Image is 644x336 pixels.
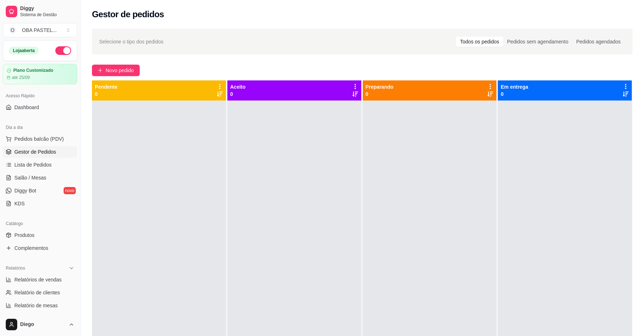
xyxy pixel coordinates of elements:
span: Dashboard [14,104,39,111]
span: Lista de Pedidos [14,161,52,168]
span: Diego [20,321,66,328]
article: até 25/09 [12,75,30,80]
div: OBA PASTEL ... [22,27,57,34]
span: Relatório de clientes [14,289,60,296]
a: DiggySistema de Gestão [3,3,77,20]
a: Relatório de mesas [3,300,77,311]
div: Pedidos sem agendamento [503,37,572,47]
p: 0 [366,90,394,98]
a: Gestor de Pedidos [3,146,77,158]
button: Diego [3,316,77,333]
a: Lista de Pedidos [3,159,77,171]
p: Em entrega [501,83,528,90]
div: Todos os pedidos [456,37,503,47]
div: Acesso Rápido [3,90,77,102]
span: Produtos [14,232,34,239]
p: Pendente [95,83,117,90]
button: Alterar Status [55,46,71,55]
a: Relatórios de vendas [3,274,77,285]
p: Preparando [366,83,394,90]
a: Complementos [3,242,77,254]
a: Salão / Mesas [3,172,77,183]
span: Relatórios de vendas [14,276,62,283]
span: O [9,27,16,34]
span: Relatório de mesas [14,302,58,309]
span: plus [98,68,103,73]
span: Diggy Bot [14,187,36,194]
span: Sistema de Gestão [20,12,74,18]
a: KDS [3,198,77,209]
span: Gestor de Pedidos [14,148,56,155]
h2: Gestor de pedidos [92,9,164,20]
a: Dashboard [3,102,77,113]
div: Pedidos agendados [572,37,625,47]
a: Relatório de clientes [3,287,77,298]
span: Salão / Mesas [14,174,46,181]
a: Relatório de fidelidadenovo [3,313,77,324]
p: 0 [230,90,246,98]
button: Novo pedido [92,65,140,76]
span: Diggy [20,5,74,12]
p: 0 [501,90,528,98]
span: Novo pedido [106,66,134,74]
p: 0 [95,90,117,98]
span: Complementos [14,244,48,252]
span: Relatórios [6,265,25,271]
a: Plano Customizadoaté 25/09 [3,64,77,84]
a: Diggy Botnovo [3,185,77,196]
button: Pedidos balcão (PDV) [3,133,77,145]
span: KDS [14,200,25,207]
article: Plano Customizado [13,68,53,73]
p: Aceito [230,83,246,90]
button: Select a team [3,23,77,37]
span: Pedidos balcão (PDV) [14,135,64,143]
div: Catálogo [3,218,77,229]
div: Dia a dia [3,122,77,133]
a: Produtos [3,229,77,241]
div: Loja aberta [9,47,39,55]
span: Selecione o tipo dos pedidos [99,38,163,46]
